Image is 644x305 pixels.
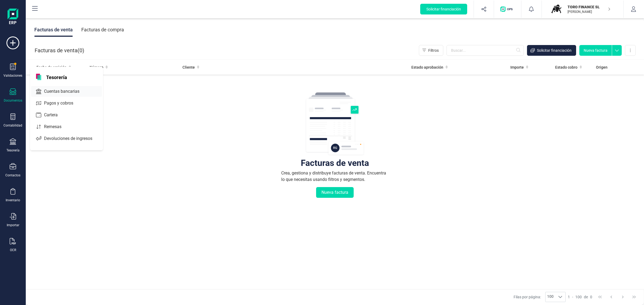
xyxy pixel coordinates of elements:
span: 100 [546,292,555,302]
span: Importe [510,65,524,70]
p: TORO FINANCE SL [568,4,610,10]
span: 1 [568,294,570,300]
div: Facturas de venta [301,160,369,166]
span: Tesorería [43,74,70,80]
span: Cuentas bancarias [42,88,89,95]
button: Solicitar financiación [420,4,467,14]
span: 0 [590,294,592,300]
span: Estado cobro [555,65,577,70]
span: Cliente [182,65,195,70]
img: TO [550,3,562,15]
input: Buscar... [447,45,524,56]
img: Logo de OPS [500,6,515,12]
div: Tesorería [6,148,20,152]
button: Next Page [618,292,628,302]
span: Estado aprobación [411,65,443,70]
button: Last Page [629,292,639,302]
div: - [568,294,592,300]
button: First Page [595,292,605,302]
div: Contactos [5,173,20,177]
img: img-empty-table.svg [305,92,364,156]
button: Nueva factura [579,45,612,56]
button: Filtros [419,45,443,56]
div: Crea, gestiona y distribuye facturas de venta. Encuentra lo que necesitas usando filtros y segmen... [281,170,389,183]
button: Previous Page [606,292,616,302]
div: Validaciones [3,73,22,78]
span: 0 [79,47,82,54]
div: Inventario [6,198,20,202]
div: Facturas de venta ( ) [35,45,84,56]
div: Facturas de compra [81,23,124,37]
span: Filtros [428,48,439,53]
div: Importar [7,223,19,227]
span: Origen [596,65,608,70]
div: Facturas de venta [34,23,73,37]
button: Solicitar financiación [527,45,576,56]
span: Cartera [42,112,67,118]
img: Logo Finanedi [8,9,18,26]
span: Devoluciones de ingresos [42,135,102,142]
span: de [584,294,588,300]
div: Contabilidad [3,123,22,128]
button: Nueva factura [316,187,354,198]
p: [PERSON_NAME] [568,10,610,14]
span: Solicitar financiación [537,48,572,53]
span: Solicitar financiación [426,6,461,12]
button: Logo de OPS [497,1,518,18]
span: Pagos y cobros [42,100,83,106]
span: Remesas [42,124,71,130]
div: OCR [10,248,16,252]
div: Documentos [4,98,22,103]
button: TOTORO FINANCE SL[PERSON_NAME] [548,1,617,18]
span: Fecha de emisión [36,65,67,70]
div: Filas por página: [514,292,566,302]
span: 100 [575,294,582,300]
span: Número [90,65,103,70]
